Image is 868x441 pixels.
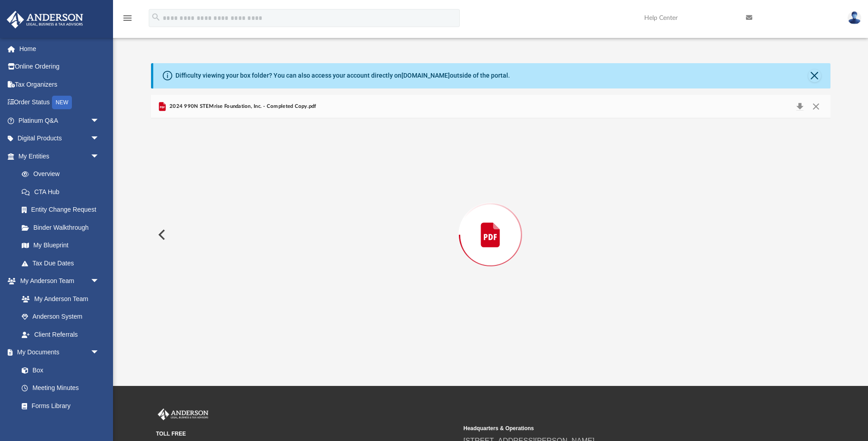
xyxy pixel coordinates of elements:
span: arrow_drop_down [90,272,108,291]
a: My Blueprint [13,237,108,255]
a: Tax Organizers [6,75,113,93]
a: Home [6,40,113,58]
a: Box [13,361,104,379]
button: Download [792,100,808,113]
i: search [151,12,161,22]
small: TOLL FREE [156,430,457,438]
a: Client Referrals [13,325,108,344]
a: Anderson System [13,308,108,326]
div: NEW [52,96,72,109]
a: My Anderson Teamarrow_drop_down [6,272,108,290]
a: [DOMAIN_NAME] [401,72,450,79]
a: CTA Hub [13,183,113,201]
a: Forms Library [13,397,104,415]
div: Preview [151,95,830,352]
span: arrow_drop_down [90,111,108,130]
button: Close [808,70,821,82]
div: Difficulty viewing your box folder? You can also access your account directly on outside of the p... [175,71,510,80]
a: My Documentsarrow_drop_down [6,344,108,362]
a: Online Ordering [6,58,113,76]
button: Close [808,100,824,113]
a: Meeting Minutes [13,379,108,397]
small: Headquarters & Operations [463,424,764,432]
a: Binder Walkthrough [13,218,113,237]
span: arrow_drop_down [90,147,108,166]
a: Order StatusNEW [6,93,113,112]
span: arrow_drop_down [90,344,108,362]
img: Anderson Advisors Platinum Portal [156,409,210,420]
span: 2024 990N STEMrise Foundation, Inc. - Completed Copy.pdf [168,102,316,111]
img: User Pic [848,11,861,24]
a: My Entitiesarrow_drop_down [6,147,113,165]
a: menu [122,17,133,23]
i: menu [122,13,133,23]
a: Overview [13,165,113,183]
button: Previous File [151,222,171,247]
a: Platinum Q&Aarrow_drop_down [6,111,113,130]
a: Tax Due Dates [13,254,113,272]
a: Entity Change Request [13,201,113,219]
a: My Anderson Team [13,290,104,308]
span: arrow_drop_down [90,130,108,148]
a: Digital Productsarrow_drop_down [6,130,113,148]
img: Anderson Advisors Platinum Portal [4,11,86,28]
